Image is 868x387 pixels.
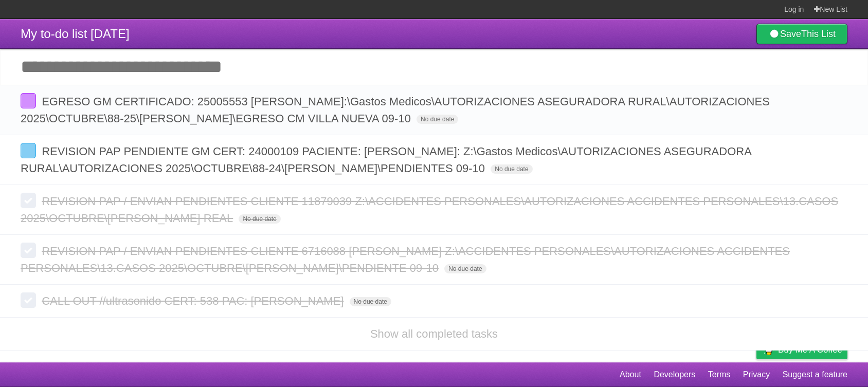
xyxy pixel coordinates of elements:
[708,365,731,384] a: Terms
[21,93,36,108] label: Done
[743,365,770,384] a: Privacy
[21,27,130,41] span: My to-do list [DATE]
[21,245,790,274] span: REVISION PAP / ENVIAN PENDIENTES CLIENTE 6716088 [PERSON_NAME] Z:\ACCIDENTES PERSONALES\AUTORIZAC...
[783,365,847,384] a: Suggest a feature
[21,243,36,258] label: Done
[350,297,391,306] span: No due date
[620,365,641,384] a: About
[370,327,498,340] a: Show all completed tasks
[21,145,751,175] span: REVISION PAP PENDIENTE GM CERT: 24000109 PACIENTE: [PERSON_NAME]: Z:\Gastos Medicos\AUTORIZACIONE...
[756,24,847,44] a: SaveThis List
[654,365,695,384] a: Developers
[21,143,36,158] label: Done
[42,294,346,307] span: CALL OUT //ultrasonido CERT: 538 PAC: [PERSON_NAME]
[21,95,770,125] span: EGRESO GM CERTIFICADO: 25005553 [PERSON_NAME]:\Gastos Medicos\AUTORIZACIONES ASEGURADORA RURAL\AU...
[21,292,36,308] label: Done
[778,341,842,359] span: Buy me a coffee
[239,214,280,224] span: No due date
[491,164,532,174] span: No due date
[417,115,458,124] span: No due date
[801,29,836,39] b: This List
[21,195,838,225] span: REVISION PAP / ENVIAN PENDIENTES CLIENTE 11879039 Z:\ACCIDENTES PERSONALES\AUTORIZACIONES ACCIDEN...
[21,193,36,208] label: Done
[444,264,486,273] span: No due date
